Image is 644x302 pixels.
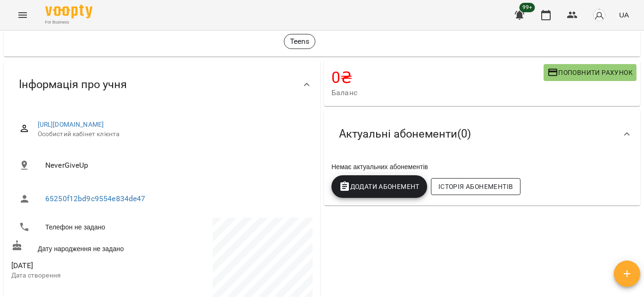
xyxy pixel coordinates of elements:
span: Особистий кабінет клієнта [38,130,305,139]
span: UA [619,10,629,20]
p: Teens [290,36,310,47]
a: 65250f12bd9c9554e834de47 [45,194,146,203]
span: 99+ [520,3,535,12]
span: [DATE] [11,260,160,271]
span: Додати Абонемент [339,181,420,192]
span: Інформація про учня [19,77,127,92]
span: NeverGiveUp [45,160,305,171]
button: Історія абонементів [431,178,520,195]
img: avatar_s.png [593,8,606,22]
span: Історія абонементів [438,181,513,192]
span: Баланс [331,87,544,98]
button: Menu [11,4,34,26]
li: Телефон не задано [11,218,160,237]
button: UA [615,6,633,24]
span: Поповнити рахунок [547,67,633,78]
div: Teens [284,34,316,49]
div: Інформація про учня [4,60,320,109]
button: Поповнити рахунок [544,64,636,81]
button: Додати Абонемент [331,175,427,198]
div: Немає актуальних абонементів [330,160,635,173]
span: For Business [45,19,92,25]
div: Дату народження не задано [9,238,162,255]
span: Актуальні абонементи ( 0 ) [339,127,471,141]
img: Voopty Logo [45,5,92,18]
div: Актуальні абонементи(0) [324,110,640,158]
p: Дата створення [11,271,160,280]
a: [URL][DOMAIN_NAME] [38,121,104,128]
h4: 0 ₴ [331,68,544,87]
